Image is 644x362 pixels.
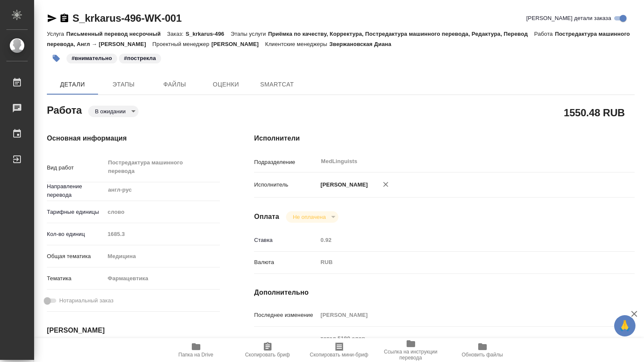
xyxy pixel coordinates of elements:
[47,208,104,216] p: Тарифные единицы
[72,54,112,63] p: #внимательно
[329,41,398,47] p: Звержановская Диана
[47,49,66,68] button: Добавить тэг
[118,54,162,61] span: пострекла
[211,41,265,47] p: [PERSON_NAME]
[47,274,104,283] p: Тематика
[52,79,93,90] span: Детали
[59,13,69,23] button: Скопировать ссылку
[534,31,555,37] p: Работа
[254,181,318,189] p: Исполнитель
[614,315,635,336] button: 🙏
[47,182,104,199] p: Направление перевода
[47,164,104,172] p: Вид работ
[290,213,328,221] button: Не оплачена
[376,175,395,194] button: Удалить исполнителя
[564,105,625,120] h2: 1550.48 RUB
[318,234,603,246] input: Пустое поле
[462,352,503,358] span: Обновить файлы
[47,133,220,144] h4: Основная информация
[318,255,603,270] div: RUB
[104,249,220,264] div: Медицина
[254,311,318,319] p: Последнее изменение
[154,79,195,90] span: Файлы
[153,41,211,47] p: Проектный менеджер
[124,54,156,63] p: #пострекла
[47,13,57,23] button: Скопировать ссылку для ЯМессенджера
[375,338,447,362] button: Ссылка на инструкции перевода
[47,31,66,37] p: Услуга
[205,79,246,90] span: Оценки
[103,79,144,90] span: Этапы
[231,31,268,37] p: Этапы услуги
[104,271,220,286] div: Фармацевтика
[286,211,338,223] div: В ожидании
[254,212,279,222] h4: Оплата
[104,228,220,240] input: Пустое поле
[88,106,139,117] div: В ожидании
[167,31,185,37] p: Заказ:
[254,258,318,267] p: Валюта
[47,252,104,261] p: Общая тематика
[447,338,518,362] button: Обновить файлы
[380,349,442,361] span: Ссылка на инструкции перевода
[59,296,113,305] span: Нотариальный заказ
[310,352,368,358] span: Скопировать мини-бриф
[318,181,368,189] p: [PERSON_NAME]
[265,41,329,47] p: Клиентские менеджеры
[66,54,118,61] span: внимательно
[47,325,220,336] h4: [PERSON_NAME]
[185,31,231,37] p: S_krkarus-496
[526,14,611,23] span: [PERSON_NAME] детали заказа
[268,31,534,37] p: Приёмка по качеству, Корректура, Постредактура машинного перевода, Редактура, Перевод
[618,317,632,335] span: 🙏
[232,338,303,362] button: Скопировать бриф
[254,158,318,167] p: Подразделение
[160,338,232,362] button: Папка на Drive
[47,102,82,117] h2: Работа
[254,287,635,298] h4: Дополнительно
[254,236,318,244] p: Ставка
[66,31,167,37] p: Письменный перевод несрочный
[257,79,297,90] span: SmartCat
[92,108,128,115] button: В ожидании
[104,205,220,219] div: слово
[245,352,290,358] span: Скопировать бриф
[72,12,182,24] a: S_krkarus-496-WK-001
[179,352,214,358] span: Папка на Drive
[47,230,104,238] p: Кол-во единиц
[318,309,603,321] input: Пустое поле
[254,133,635,144] h4: Исполнители
[303,338,375,362] button: Скопировать мини-бриф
